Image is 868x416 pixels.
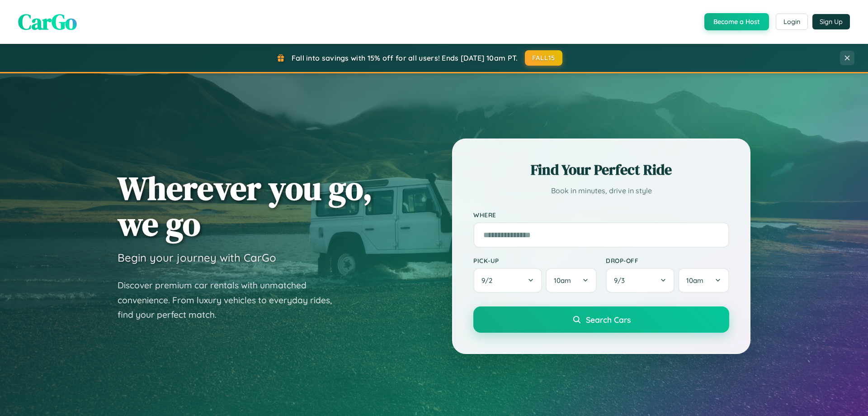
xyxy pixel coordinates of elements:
[586,315,631,325] span: Search Cars
[481,276,497,285] span: 9 / 2
[606,257,729,264] label: Drop-off
[473,268,542,293] button: 9/2
[118,278,344,322] p: Discover premium car rentals with unmatched convenience. From luxury vehicles to everyday rides, ...
[473,306,729,333] button: Search Cars
[686,276,703,285] span: 10am
[118,170,373,242] h1: Wherever you go, we go
[18,7,77,37] span: CarGo
[473,211,729,219] label: Where
[614,276,629,285] span: 9 / 3
[606,268,675,293] button: 9/3
[118,251,276,264] h3: Begin your journey with CarGo
[292,53,518,62] span: Fall into savings with 15% off for all users! Ends [DATE] 10am PT.
[704,13,769,30] button: Become a Host
[473,160,729,180] h2: Find Your Perfect Ride
[678,268,729,293] button: 10am
[776,14,808,30] button: Login
[525,50,563,66] button: FALL15
[554,276,571,285] span: 10am
[812,14,850,29] button: Sign Up
[473,184,729,197] p: Book in minutes, drive in style
[546,268,597,293] button: 10am
[473,257,597,264] label: Pick-up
